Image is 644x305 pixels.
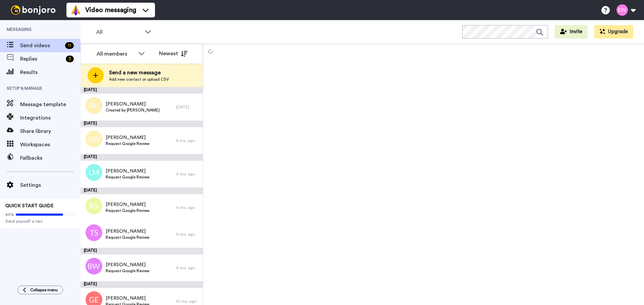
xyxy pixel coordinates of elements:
img: ts.png [86,224,102,241]
div: [DATE] [80,187,203,194]
span: Request Google Review [106,174,150,180]
span: Integrations [20,114,80,122]
span: [PERSON_NAME] [106,261,150,268]
div: [DATE] [176,104,200,110]
span: Send videos [20,42,62,50]
span: Workspaces [20,141,80,149]
button: Invite [555,25,588,39]
span: 80% [5,212,14,217]
span: Send a new message [109,69,169,77]
span: [PERSON_NAME] [106,201,150,208]
span: Request Google Review [106,268,150,274]
span: [PERSON_NAME] [106,228,150,235]
span: Request Google Review [106,208,150,213]
div: 9 mo. ago [176,205,200,210]
span: Fallbacks [20,154,80,162]
span: Settings [20,181,80,189]
span: QUICK START GUIDE [5,204,54,208]
div: [DATE] [80,281,203,288]
div: 11 [65,42,74,49]
span: [PERSON_NAME] [106,101,160,107]
img: bj-logo-header-white.svg [8,5,58,15]
div: [DATE] [80,154,203,161]
img: bh.png [86,97,102,114]
span: Request Google Review [106,141,150,146]
span: Add new contact or upload CSV [109,77,169,82]
span: Created by [PERSON_NAME] [106,107,160,113]
div: [DATE] [80,87,203,94]
span: Share library [20,127,80,135]
span: Message template [20,100,80,108]
span: Results [20,68,80,76]
span: [PERSON_NAME] [106,134,150,141]
img: vm-color.svg [70,5,81,15]
img: lm.png [86,164,102,181]
span: All [96,28,141,36]
span: Request Google Review [106,235,150,240]
div: All members [97,50,135,58]
span: [PERSON_NAME] [106,295,150,302]
img: rs.png [86,198,102,214]
span: Replies [20,55,63,63]
button: Upgrade [594,25,633,39]
div: 3 [66,56,74,62]
div: [DATE] [80,121,203,127]
div: 9 mo. ago [176,232,200,237]
div: 9 mo. ago [176,171,200,177]
div: 9 mo. ago [176,265,200,271]
img: bw.png [86,258,102,275]
button: Collapse menu [17,286,63,294]
div: 10 mo. ago [176,299,200,304]
span: Send yourself a test [5,219,75,224]
div: 8 mo. ago [176,138,200,143]
span: Collapse menu [30,287,58,293]
span: [PERSON_NAME] [106,168,150,174]
span: Video messaging [85,5,136,15]
button: Newest [154,47,193,60]
img: aw.png [86,131,102,147]
div: [DATE] [80,248,203,254]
